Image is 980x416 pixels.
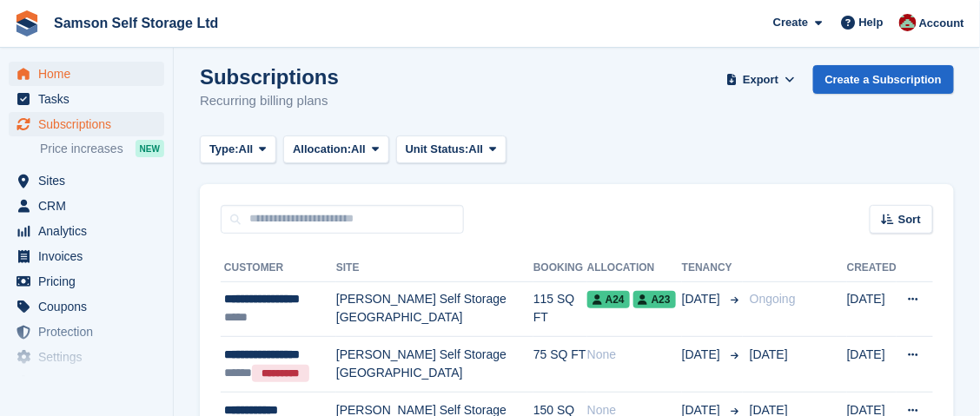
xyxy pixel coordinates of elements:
a: menu [9,320,164,344]
span: Help [859,14,884,31]
a: menu [9,87,164,111]
span: Subscriptions [38,112,142,136]
a: menu [9,194,164,218]
span: Tasks [38,87,142,111]
button: Allocation: All [283,135,389,164]
a: Samson Self Storage Ltd [47,9,225,37]
th: Customer [221,254,336,282]
span: CRM [38,194,142,218]
th: Allocation [587,254,682,282]
span: All [351,141,366,158]
th: Booking [533,254,587,282]
span: All [239,141,254,158]
div: None [587,346,682,364]
th: Site [336,254,533,282]
a: menu [9,112,164,136]
button: Type: All [200,135,276,164]
td: [DATE] [847,281,897,337]
span: Ongoing [750,292,796,306]
span: Home [38,62,142,86]
h1: Subscriptions [200,65,339,89]
a: menu [9,168,164,193]
span: Sort [898,211,921,228]
span: Unit Status: [406,141,469,158]
th: Tenancy [682,254,743,282]
th: Created [847,254,897,282]
a: menu [9,370,164,394]
td: 115 SQ FT [533,281,587,337]
span: Account [919,15,964,32]
span: Analytics [38,219,142,243]
span: A23 [633,291,676,308]
span: A24 [587,291,630,308]
button: Unit Status: All [396,135,507,164]
a: Price increases NEW [40,139,164,158]
span: Price increases [40,141,123,157]
a: menu [9,269,164,294]
div: NEW [136,140,164,157]
p: Recurring billing plans [200,91,339,111]
td: 75 SQ FT [533,337,587,393]
img: stora-icon-8386f47178a22dfd0bd8f6a31ec36ba5ce8667c1dd55bd0f319d3a0aa187defe.svg [14,10,40,36]
a: menu [9,294,164,319]
span: Sites [38,168,142,193]
button: Export [723,65,799,94]
span: Type: [209,141,239,158]
span: All [469,141,484,158]
span: [DATE] [682,290,724,308]
span: Pricing [38,269,142,294]
span: Allocation: [293,141,351,158]
span: Invoices [38,244,142,268]
span: Capital [38,370,142,394]
a: menu [9,62,164,86]
td: [PERSON_NAME] Self Storage [GEOGRAPHIC_DATA] [336,281,533,337]
td: [DATE] [847,337,897,393]
a: menu [9,219,164,243]
a: menu [9,345,164,369]
span: [DATE] [750,347,788,361]
td: [PERSON_NAME] Self Storage [GEOGRAPHIC_DATA] [336,337,533,393]
a: Create a Subscription [813,65,954,94]
a: menu [9,244,164,268]
span: Create [773,14,808,31]
span: [DATE] [682,346,724,364]
span: Settings [38,345,142,369]
img: Ian [899,14,917,31]
span: Protection [38,320,142,344]
span: Coupons [38,294,142,319]
span: Export [743,71,778,89]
